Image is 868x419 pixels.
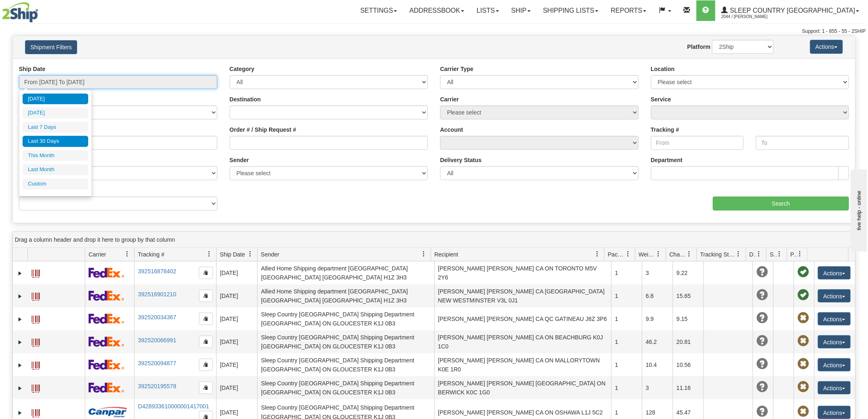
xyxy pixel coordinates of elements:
[25,40,77,54] button: Shipment Filters
[756,406,768,417] span: Unknown
[16,384,24,392] a: Expand
[752,247,766,261] a: Delivery Status filter column settings
[673,353,704,376] td: 10.56
[16,409,24,417] a: Expand
[756,289,768,301] span: Unknown
[199,267,213,279] button: Copy to clipboard
[216,330,257,353] td: [DATE]
[216,376,257,399] td: [DATE]
[440,95,459,103] label: Carrier
[797,312,809,324] span: Pickup Not Assigned
[818,381,851,394] button: Actions
[216,307,257,330] td: [DATE]
[651,95,672,103] label: Service
[651,65,675,73] label: Location
[417,247,431,261] a: Sender filter column settings
[32,381,40,394] a: Label
[138,337,176,343] a: 392520066991
[642,261,673,284] td: 3
[199,359,213,371] button: Copy to clipboard
[797,358,809,370] span: Pickup Not Assigned
[434,330,612,353] td: [PERSON_NAME] [PERSON_NAME] CA ON BEACHBURG K0J 1C0
[138,314,176,321] a: 392520034367
[199,382,213,394] button: Copy to clipboard
[32,358,40,371] a: Label
[440,126,463,134] label: Account
[216,284,257,307] td: [DATE]
[16,361,24,369] a: Expand
[434,250,458,259] span: Recipient
[23,136,88,147] li: Last 30 Days
[257,261,434,284] td: Allied Home Shipping department [GEOGRAPHIC_DATA] [GEOGRAPHIC_DATA] [GEOGRAPHIC_DATA] H1Z 3H3
[138,268,176,275] a: 392516878402
[688,43,711,51] label: Platform
[89,314,124,324] img: 2 - FedEx Express®
[611,376,642,399] td: 1
[651,126,679,134] label: Tracking #
[403,0,471,21] a: Addressbook
[230,65,255,73] label: Category
[32,266,40,279] a: Label
[89,382,124,393] img: 2 - FedEx Express®
[818,335,851,348] button: Actions
[722,13,783,21] span: 2044 / [PERSON_NAME]
[756,136,849,150] input: To
[32,312,40,325] a: Label
[23,108,88,119] li: [DATE]
[756,335,768,347] span: Unknown
[849,167,867,251] iframe: chat widget
[611,353,642,376] td: 1
[138,383,176,389] a: 392520195578
[673,261,704,284] td: 9.22
[673,284,704,307] td: 15.65
[642,330,673,353] td: 46.2
[642,353,673,376] td: 10.4
[216,353,257,376] td: [DATE]
[611,307,642,330] td: 1
[32,335,40,348] a: Label
[202,247,216,261] a: Tracking # filter column settings
[89,250,106,259] span: Carrier
[756,266,768,278] span: Unknown
[440,65,473,73] label: Carrier Type
[590,247,604,261] a: Recipient filter column settings
[13,232,855,248] div: grid grouping header
[810,40,843,54] button: Actions
[611,261,642,284] td: 1
[652,247,666,261] a: Weight filter column settings
[434,376,612,399] td: [PERSON_NAME] [PERSON_NAME] [GEOGRAPHIC_DATA] ON BERWICK K0C 1G0
[605,0,653,21] a: Reports
[199,336,213,348] button: Copy to clipboard
[797,381,809,393] span: Pickup Not Assigned
[23,179,88,190] li: Custom
[434,284,612,307] td: [PERSON_NAME] [PERSON_NAME] CA [GEOGRAPHIC_DATA] NEW WESTMINSTER V3L 0J1
[713,197,849,211] input: Search
[642,376,673,399] td: 3
[683,247,697,261] a: Charge filter column settings
[642,284,673,307] td: 6.8
[243,247,257,261] a: Ship Date filter column settings
[673,376,704,399] td: 11.16
[621,247,635,261] a: Packages filter column settings
[700,250,736,259] span: Tracking Status
[797,406,809,417] span: Pickup Not Assigned
[756,312,768,324] span: Unknown
[138,403,209,410] a: D428933610000001417001
[89,337,124,347] img: 2 - FedEx Express®
[89,359,124,370] img: 2 - FedEx Express®
[642,307,673,330] td: 9.9
[89,268,124,278] img: 2 - FedEx Express®
[216,261,257,284] td: [DATE]
[818,289,851,302] button: Actions
[354,0,403,21] a: Settings
[2,28,866,35] div: Support: 1 - 855 - 55 - 2SHIP
[434,261,612,284] td: [PERSON_NAME] [PERSON_NAME] CA ON TORONTO M5V 2Y6
[673,307,704,330] td: 9.15
[818,266,851,279] button: Actions
[89,407,127,417] img: 14 - Canpar
[32,289,40,302] a: Label
[797,335,809,347] span: Pickup Not Assigned
[16,315,24,323] a: Expand
[797,266,809,278] span: Pickup Successfully created
[257,376,434,399] td: Sleep Country [GEOGRAPHIC_DATA] Shipping Department [GEOGRAPHIC_DATA] ON GLOUCESTER K1J 0B3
